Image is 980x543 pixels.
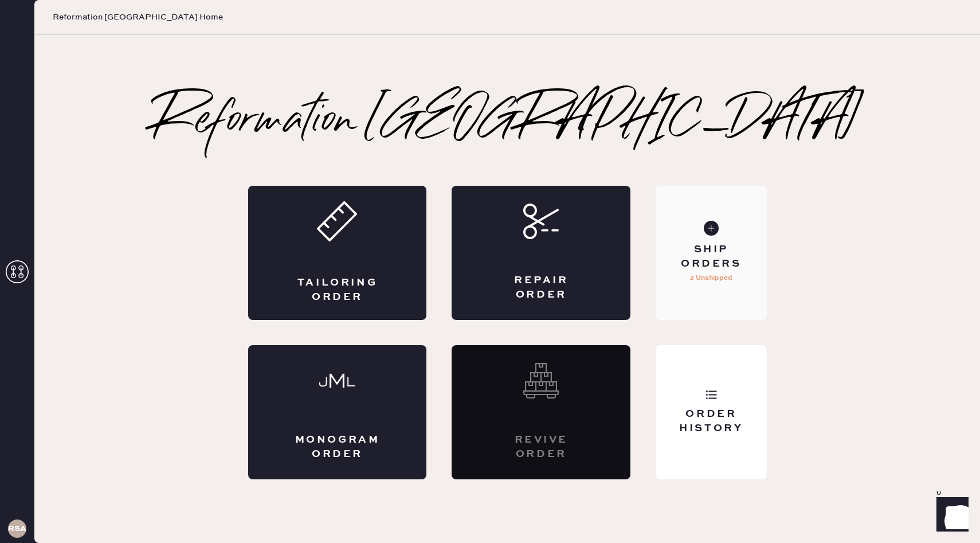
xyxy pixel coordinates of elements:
div: Monogram Order [294,433,381,462]
h3: RSA [8,525,26,533]
div: Tailoring Order [294,276,381,304]
div: Order History [665,407,757,436]
iframe: Front Chat [926,491,975,541]
div: Revive order [497,433,585,462]
span: Reformation [GEOGRAPHIC_DATA] Home [53,11,223,23]
p: 2 Unshipped [690,271,732,285]
div: Ship Orders [665,243,757,271]
div: Interested? Contact us at care@hemster.co [452,345,630,479]
h2: Reformation [GEOGRAPHIC_DATA] [153,99,862,144]
div: Repair Order [497,274,585,302]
